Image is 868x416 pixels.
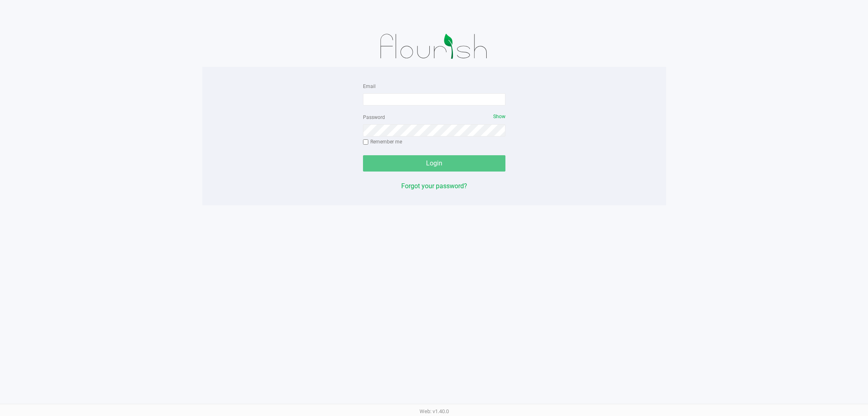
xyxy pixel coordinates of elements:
span: Web: v1.40.0 [420,408,449,414]
label: Email [363,83,376,90]
input: Remember me [363,139,369,145]
span: Show [493,114,505,119]
label: Remember me [363,138,402,145]
label: Password [363,114,385,121]
button: Forgot your password? [401,181,467,191]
